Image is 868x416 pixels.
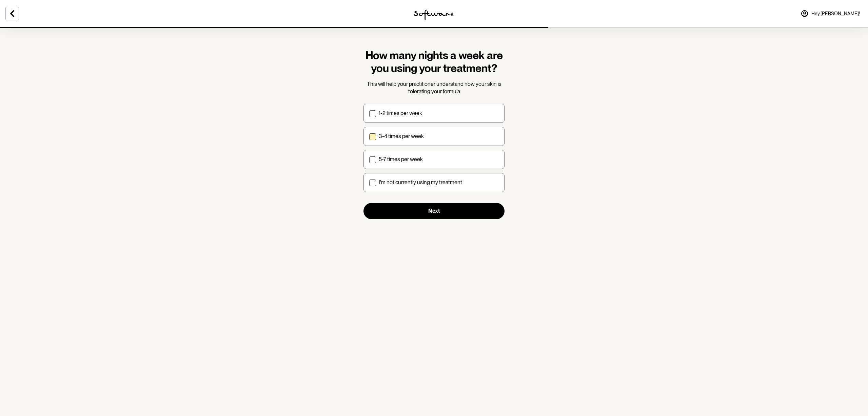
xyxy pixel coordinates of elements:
[379,156,423,163] p: 5-7 times per week
[379,179,462,186] p: I'm not currently using my treatment
[428,208,440,214] span: Next
[379,110,422,116] p: 1-2 times per week
[796,5,864,22] a: Hey,[PERSON_NAME]!
[811,11,860,17] span: Hey, [PERSON_NAME] !
[367,81,501,95] span: This will help your practitioner understand how your skin is tolerating your formula
[379,133,424,139] p: 3-4 times per week
[363,203,505,219] button: Next
[363,49,505,75] h1: How many nights a week are you using your treatment?
[414,10,454,20] img: software logo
